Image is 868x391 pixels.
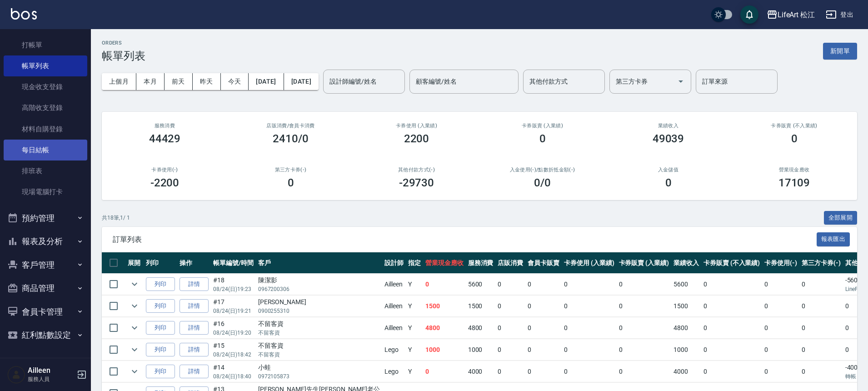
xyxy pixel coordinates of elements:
a: 報表匯出 [817,235,850,243]
td: 0 [762,339,799,361]
td: 1000 [671,339,701,361]
button: 報表及分析 [4,230,87,253]
p: 08/24 (日) 18:40 [213,372,254,381]
td: Ailleen [382,296,406,317]
a: 現場電腦打卡 [4,181,87,202]
td: 0 [617,296,672,317]
p: 不留客資 [258,329,380,337]
td: Y [406,317,423,339]
div: [PERSON_NAME] [258,297,380,307]
td: 5600 [671,274,701,295]
button: 會員卡管理 [4,300,87,324]
a: 排班表 [4,160,87,181]
h2: 卡券使用 (入業績) [364,123,469,129]
td: 1500 [423,296,466,317]
button: 上個月 [102,73,136,90]
a: 現金收支登錄 [4,76,87,97]
th: 卡券使用 (入業績) [562,252,617,274]
h2: 入金儲值 [616,167,720,173]
button: [DATE] [249,73,284,90]
h2: 業績收入 [616,123,720,129]
h2: 入金使用(-) /點數折抵金額(-) [490,167,594,173]
a: 詳情 [180,365,209,379]
img: Person [7,366,25,384]
a: 詳情 [180,299,209,313]
p: 08/24 (日) 18:42 [213,351,254,359]
td: 5600 [466,274,496,295]
td: 0 [617,361,672,382]
th: 列印 [144,252,177,274]
button: 列印 [146,277,175,291]
p: 共 18 筆, 1 / 1 [102,214,130,222]
button: 今天 [221,73,249,90]
p: 0900255310 [258,307,380,315]
th: 客戶 [256,252,383,274]
a: 材料自購登錄 [4,119,87,140]
td: 0 [562,339,617,361]
p: 0972105873 [258,372,380,381]
h3: 0 /0 [534,176,551,189]
td: 0 [525,296,562,317]
td: 4800 [466,317,496,339]
h3: 2200 [404,132,429,145]
button: 列印 [146,299,175,313]
a: 高階收支登錄 [4,97,87,118]
h3: 0 [288,176,294,189]
td: 0 [799,361,843,382]
td: 4800 [671,317,701,339]
td: 0 [617,339,672,361]
button: 列印 [146,343,175,357]
button: 預約管理 [4,206,87,230]
p: 服務人員 [28,375,74,383]
div: 不留客資 [258,319,380,329]
button: 新開單 [823,43,857,60]
button: expand row [128,299,141,313]
h3: 17109 [778,176,810,189]
td: 0 [799,296,843,317]
button: 商品管理 [4,276,87,300]
td: #17 [211,296,256,317]
td: 0 [617,317,672,339]
h3: 帳單列表 [102,50,145,62]
h2: 營業現金應收 [742,167,846,173]
td: 0 [423,361,466,382]
td: 0 [762,361,799,382]
td: 0 [562,317,617,339]
h2: 卡券販賣 (不入業績) [742,123,846,129]
td: 0 [495,317,525,339]
td: 0 [701,274,762,295]
td: 0 [423,274,466,295]
th: 服務消費 [466,252,496,274]
button: 列印 [146,365,175,379]
h3: 服務消費 [113,123,217,129]
td: 0 [762,317,799,339]
h3: -29730 [399,176,434,189]
span: 訂單列表 [113,235,817,244]
th: 展開 [125,252,144,274]
h2: 其他付款方式(-) [364,167,469,173]
img: Logo [11,8,37,20]
td: #16 [211,317,256,339]
td: 0 [799,317,843,339]
td: Ailleen [382,274,406,295]
td: 1500 [466,296,496,317]
td: 0 [495,361,525,382]
td: 0 [799,274,843,295]
td: 4000 [671,361,701,382]
div: 小蛙 [258,363,380,372]
div: LifeArt 松江 [778,9,815,20]
h3: 49039 [653,132,684,145]
th: 帳單編號/時間 [211,252,256,274]
a: 詳情 [180,343,209,357]
td: 0 [762,296,799,317]
button: 昨天 [193,73,221,90]
button: LifeArt 松江 [763,5,819,24]
td: 0 [799,339,843,361]
td: 0 [525,361,562,382]
button: expand row [128,321,141,335]
td: 4000 [466,361,496,382]
a: 新開單 [823,46,857,55]
td: 0 [495,274,525,295]
p: 08/24 (日) 19:20 [213,329,254,337]
h2: ORDERS [102,40,145,46]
